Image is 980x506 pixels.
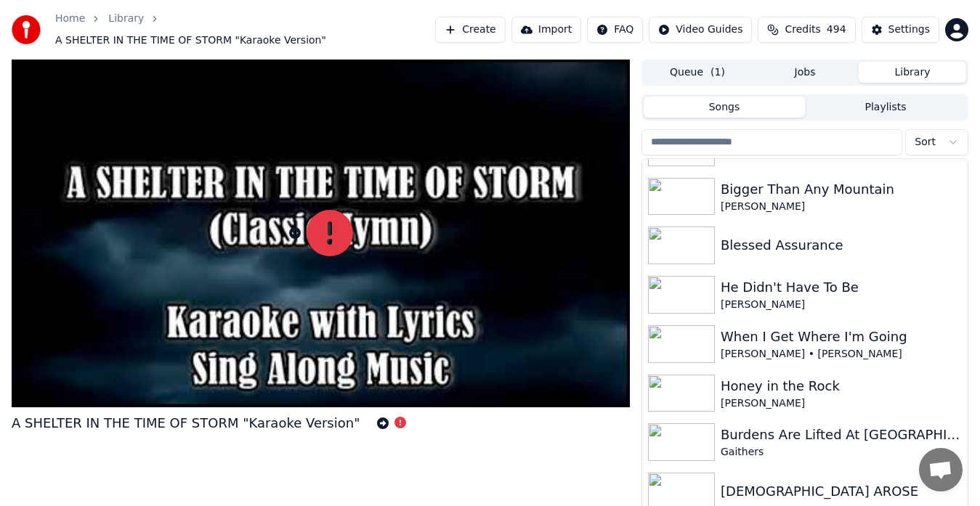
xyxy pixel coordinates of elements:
div: When I Get Where I'm Going [721,327,962,347]
button: Video Guides [649,17,752,43]
div: He Didn't Have To Be [721,277,962,298]
div: A SHELTER IN THE TIME OF STORM "Karaoke Version" [12,413,360,433]
div: Settings [888,23,930,37]
button: Queue [644,62,751,83]
button: Create [435,17,506,43]
button: Songs [644,97,805,118]
span: 494 [827,23,846,37]
div: [PERSON_NAME] • [PERSON_NAME] [721,347,962,362]
span: Credits [785,23,820,37]
span: A SHELTER IN THE TIME OF STORM "Karaoke Version" [55,33,326,48]
button: FAQ [587,17,643,43]
button: Playlists [805,97,966,118]
a: Home [55,12,85,26]
div: Bigger Than Any Mountain [721,179,962,200]
a: Library [108,12,144,26]
div: [DEMOGRAPHIC_DATA] AROSE [721,481,962,502]
div: Blessed Assurance [721,235,962,256]
div: [PERSON_NAME] [721,396,962,411]
div: Honey in the Rock [721,376,962,396]
div: Burdens Are Lifted At [GEOGRAPHIC_DATA] [721,425,962,445]
div: [PERSON_NAME] [721,200,962,214]
button: Jobs [751,62,859,83]
button: Library [859,62,966,83]
nav: breadcrumb [55,12,435,48]
span: Sort [915,135,936,150]
a: Open chat [919,448,963,491]
div: Gaithers [721,445,962,460]
button: Settings [862,17,939,43]
div: [PERSON_NAME] [721,298,962,312]
span: ( 1 ) [710,65,725,80]
button: Import [511,17,581,43]
button: Credits494 [758,17,855,43]
img: youka [12,15,41,44]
